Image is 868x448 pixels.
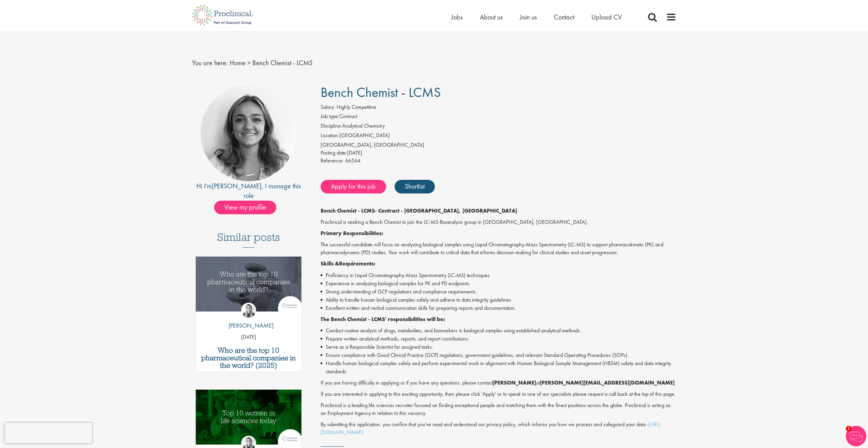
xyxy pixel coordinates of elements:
span: You are here: [192,58,228,67]
p: By submitting this application, you confirm that you've read and understood our privacy policy, w... [321,421,676,436]
p: [DATE] [196,333,302,341]
h3: Similar posts [217,231,280,248]
strong: [PERSON_NAME] [492,379,536,386]
a: breadcrumb link [230,58,246,67]
li: Contract [321,113,676,122]
p: If you are interested in applying to this exciting opportunity, then please click 'Apply' or to s... [321,390,676,398]
span: Posting date: [321,149,347,156]
p: Proclinical is seeking a Bench Chemist to join the LC-MS Bioanalysis group in [GEOGRAPHIC_DATA], ... [321,218,676,226]
div: [DATE] [321,149,676,157]
label: Location: [321,132,339,140]
a: About us [480,13,503,21]
span: > [247,58,251,67]
li: Strong understanding of GCP regulations and compliance requirements. [321,288,676,296]
a: Jobs [451,13,463,21]
a: Shortlist [395,180,435,193]
strong: [PERSON_NAME][EMAIL_ADDRESS][DOMAIN_NAME] [540,379,675,386]
a: Hannah Burke [PERSON_NAME] [223,303,274,333]
label: Salary: [321,103,335,111]
li: Serve as a Responsible Scientist for assigned tasks. [321,343,676,351]
li: Experience in analyzing biological samples for PK and PD endpoints. [321,279,676,288]
p: [PERSON_NAME] [223,321,274,330]
a: Who are the top 10 pharmaceutical companies in the world? (2025) [199,347,298,369]
div: Hi I'm , I manage this role [192,181,306,201]
label: Job type: [321,113,339,120]
li: Ability to handle human biological samples safely and adhere to data integrity guidelines. [321,296,676,304]
a: Link to a post [196,257,302,317]
li: Prepare written analytical methods, reports, and report contributions. [321,335,676,343]
p: The successful candidate will focus on analyzing biological samples using Liquid Chromatography-M... [321,241,676,257]
li: Ensure compliance with Good Clinical Practice (GCP) regulations, government guidelines, and relev... [321,351,676,359]
div: Job description [321,207,676,436]
p: Proclinical is a leading life sciences recruiter focused on finding exceptional people and matchi... [321,402,676,417]
p: If you are having difficulty in applying or if you have any questions, please contact at [321,379,676,387]
a: Contact [554,13,574,21]
strong: Requirements: [339,260,376,267]
img: Hannah Burke [241,303,256,318]
li: Analytical Chemistry [321,122,676,132]
a: [PERSON_NAME] [212,182,262,190]
a: [URL][DOMAIN_NAME] [321,421,660,436]
li: Proficiency in Liquid Chromatography-Mass Spectrometry (LC-MS) techniques. [321,271,676,279]
span: 66564 [345,157,361,164]
strong: Skills & [321,260,339,267]
span: 1 [846,426,852,432]
img: Top 10 pharmaceutical companies in the world 2025 [196,257,302,312]
strong: The Bench Chemist - LCMS' responsibilities will be: [321,316,445,323]
label: Reference: [321,157,344,165]
a: View my profile [214,202,283,211]
a: Upload CV [591,13,622,21]
div: [GEOGRAPHIC_DATA], [GEOGRAPHIC_DATA] [321,141,676,149]
img: imeage of recruiter Jackie Cerchio [201,85,297,181]
strong: - Contract - [GEOGRAPHIC_DATA], [GEOGRAPHIC_DATA] [375,207,517,214]
span: Bench Chemist - LCMS [252,58,312,67]
li: Handle human biological samples safely and perform experimental work in alignment with Human Biol... [321,359,676,376]
span: Bench Chemist - LCMS [321,84,441,101]
li: Excellent written and verbal communication skills for preparing reports and documentation. [321,304,676,312]
a: Apply for this job [321,180,386,193]
li: [GEOGRAPHIC_DATA] [321,132,676,141]
img: Top 10 women in life sciences today [196,390,302,445]
strong: Bench Chemist - LCMS [321,207,375,214]
img: Chatbot [846,426,866,446]
iframe: reCAPTCHA [5,423,92,443]
strong: Primary Responsibilities: [321,230,383,237]
label: Discipline: [321,122,342,130]
a: Join us [520,13,537,21]
span: View my profile [214,201,276,214]
li: Conduct routine analysis of drugs, metabolites, and biomarkers in biological samples using establ... [321,327,676,335]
